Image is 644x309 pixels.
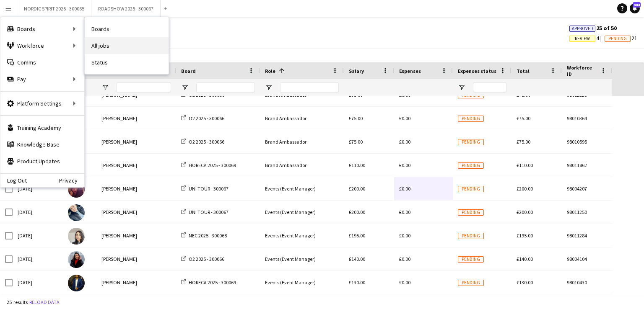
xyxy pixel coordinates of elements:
input: Board Filter Input [196,82,255,93]
a: O2 2025 - 300066 [181,115,224,121]
div: 98010430 [562,271,612,294]
div: [PERSON_NAME] [96,177,176,200]
span: £140.00 [349,256,365,262]
span: O2 2025 - 300066 [189,115,224,121]
span: 4 [569,34,605,42]
span: UNI TOUR - 300067 [189,185,229,192]
span: £75.00 [517,139,530,145]
span: Pending [458,280,484,286]
img: Giedrius Karusevicius [68,204,85,221]
img: Alisher Iqbal [68,275,85,291]
a: Status [85,54,169,71]
div: 98011250 [562,201,612,224]
span: 25 of 50 [569,24,617,32]
img: Latifa Begum [68,228,85,245]
div: [PERSON_NAME] [96,201,176,224]
span: Pending [458,162,484,169]
span: £0.00 [399,139,410,145]
div: Boards [0,21,84,37]
span: £75.00 [349,139,363,145]
div: [DATE] [13,247,63,270]
span: Board [181,68,196,74]
div: [PERSON_NAME] [96,247,176,270]
a: 404 [630,3,640,13]
a: Boards [85,21,169,37]
span: £110.00 [517,162,533,168]
a: HORECA 2025 - 300069 [181,279,236,286]
span: £195.00 [517,232,533,239]
button: Open Filter Menu [458,84,465,91]
div: Pay [0,71,84,88]
span: £0.00 [399,279,410,286]
a: Training Academy [0,119,84,136]
span: £140.00 [517,256,533,262]
a: Log Out [0,177,27,184]
span: Pending [458,209,484,216]
div: Platform Settings [0,95,84,112]
span: Role [265,68,275,74]
button: Reload data [28,298,61,307]
span: Review [575,36,590,41]
button: Open Filter Menu [265,84,273,91]
span: £200.00 [517,185,533,192]
a: UNI TOUR - 300067 [181,209,229,215]
a: O2 2025 - 300066 [181,139,224,145]
div: 98004207 [562,177,612,200]
a: Knowledge Base [0,136,84,153]
span: £0.00 [399,209,410,215]
span: O2 2025 - 300066 [189,139,224,145]
span: Approved [572,26,593,31]
span: Expenses [399,68,421,74]
div: [DATE] [13,224,63,247]
div: Brand Ambassador [260,107,344,130]
span: £130.00 [517,279,533,286]
div: 98010595 [562,130,612,153]
span: 21 [605,34,637,42]
span: UNI TOUR - 300067 [189,209,229,215]
button: Open Filter Menu [181,84,189,91]
span: Pending [458,186,484,192]
button: Open Filter Menu [101,84,109,91]
div: Events (Event Manager) [260,201,344,224]
div: [DATE] [13,177,63,200]
span: Salary [349,68,364,74]
span: Pending [458,116,484,122]
span: £0.00 [399,115,410,121]
span: HORECA 2025 - 300069 [189,162,236,168]
div: [DATE] [13,201,63,224]
span: £0.00 [399,256,410,262]
span: £195.00 [349,232,365,239]
img: Yoana Todorova [68,251,85,268]
div: 98010364 [562,107,612,130]
span: Workforce ID [567,64,597,77]
span: £75.00 [517,115,530,121]
div: Workforce [0,37,84,54]
span: O2 2025 - 300066 [189,256,224,262]
div: [PERSON_NAME] [96,271,176,294]
img: asha pindoria [68,181,85,198]
div: [PERSON_NAME] [96,224,176,247]
span: HORECA 2025 - 300069 [189,279,236,286]
div: 98011284 [562,224,612,247]
a: Privacy [59,177,84,184]
div: 98004104 [562,247,612,270]
span: Pending [458,256,484,263]
span: £130.00 [349,279,365,286]
span: Total [517,68,530,74]
span: £200.00 [349,209,365,215]
div: [PERSON_NAME] [96,130,176,153]
span: £0.00 [399,232,410,239]
div: Events (Event Manager) [260,224,344,247]
a: Comms [0,54,84,71]
div: Events (Event Manager) [260,177,344,200]
button: ROADSHOW 2025 - 300067 [91,0,161,17]
div: Brand Ambassador [260,154,344,177]
input: Name Filter Input [117,82,171,93]
div: Events (Event Manager) [260,247,344,270]
span: 404 [633,2,641,8]
a: NEC 2025 - 300068 [181,232,227,239]
span: £0.00 [399,162,410,168]
input: Role Filter Input [280,82,339,93]
div: [DATE] [13,271,63,294]
a: All jobs [85,37,169,54]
